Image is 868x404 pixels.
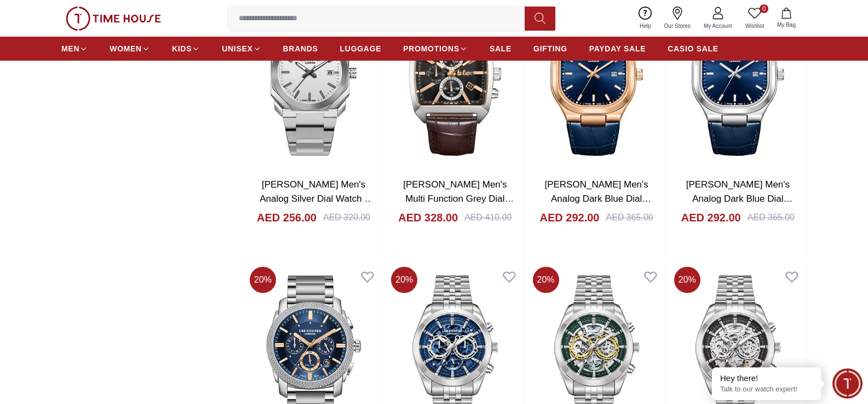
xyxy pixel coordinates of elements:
a: BRANDS [283,39,318,58]
div: AED 410.00 [464,211,511,224]
span: My Account [699,22,737,30]
span: SALE [490,43,511,54]
span: Our Stores [660,22,695,30]
span: UNISEX [222,43,252,54]
a: LUGGAGE [340,39,382,58]
a: CASIO SALE [668,39,718,58]
a: 0Wishlist [739,4,771,32]
img: ... [66,7,161,31]
div: AED 320.00 [323,211,370,224]
a: KIDS [172,39,200,58]
a: [PERSON_NAME] Men's Analog Dark Blue Dial Watch - LC08179.495 [544,179,651,218]
span: GIFTING [533,43,567,54]
span: 20 % [250,267,276,293]
h4: AED 292.00 [681,210,741,225]
a: GIFTING [533,39,567,58]
a: SALE [490,39,511,58]
a: UNISEX [222,39,261,58]
a: PAYDAY SALE [589,39,646,58]
a: [PERSON_NAME] Men's Analog Silver Dial Watch - LC08185.330 [260,179,373,218]
div: AED 365.00 [606,211,653,224]
span: 20 % [391,267,417,293]
span: KIDS [172,43,192,54]
div: Hey there! [720,373,813,384]
span: My Bag [773,21,800,29]
span: Help [635,22,656,30]
span: BRANDS [283,43,318,54]
div: AED 365.00 [748,211,795,224]
a: MEN [61,39,88,58]
span: LUGGAGE [340,43,382,54]
a: Our Stores [658,4,697,32]
a: [PERSON_NAME] Men's Analog Dark Blue Dial Watch - LC08179.399 [686,179,793,218]
span: MEN [61,43,79,54]
a: Help [633,4,658,32]
a: WOMEN [110,39,150,58]
span: WOMEN [110,43,142,54]
h4: AED 292.00 [540,210,600,225]
a: [PERSON_NAME] Men's Multi Function Grey Dial Watch - LC08180.362 [403,179,514,218]
button: My Bag [771,5,802,31]
div: Chat Widget [832,368,863,399]
p: Talk to our watch expert! [720,385,813,394]
span: Wishlist [741,22,768,30]
span: PROMOTIONS [403,43,459,54]
span: PAYDAY SALE [589,43,646,54]
h4: AED 256.00 [257,210,317,225]
a: PROMOTIONS [403,39,468,58]
span: 20 % [674,267,700,293]
span: 20 % [533,267,559,293]
h4: AED 328.00 [398,210,458,225]
span: CASIO SALE [668,43,718,54]
span: 0 [760,4,768,13]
